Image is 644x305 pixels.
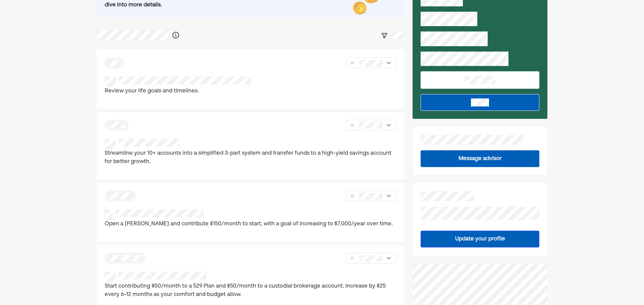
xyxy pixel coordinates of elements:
p: Start contributing $50/month to a 529 Plan and $50/month to a custodial brokerage account. Increa... [105,282,396,299]
button: Update your profile [421,231,539,247]
p: Review your life goals and timelines. [105,87,252,96]
p: Streamline your 10+ accounts into a simplified 3-part system and transfer funds to a high-yield s... [105,149,396,166]
p: Open a [PERSON_NAME] and contribute $150/month to start, with a goal of increasing to $7,000/year... [105,220,393,229]
button: Message advisor [421,150,539,167]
